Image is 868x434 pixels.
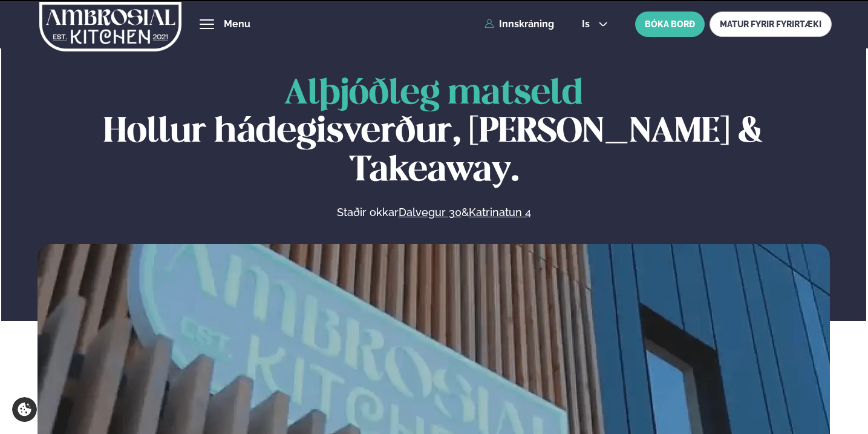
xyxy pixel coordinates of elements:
[12,397,37,422] a: Cookie settings
[200,17,214,31] button: hamburger
[38,75,830,191] h1: Hollur hádegisverður, [PERSON_NAME] & Takeaway.
[635,12,705,37] button: BÓKA BORÐ
[39,2,183,51] img: logo
[572,19,618,29] button: is
[485,19,554,30] a: Innskráning
[399,205,462,220] a: Dalvegur 30
[469,205,531,220] a: Katrinatun 4
[582,19,593,29] span: is
[284,77,583,111] span: Alþjóðleg matseld
[205,205,662,220] p: Staðir okkar &
[710,12,832,37] a: MATUR FYRIR FYRIRTÆKI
